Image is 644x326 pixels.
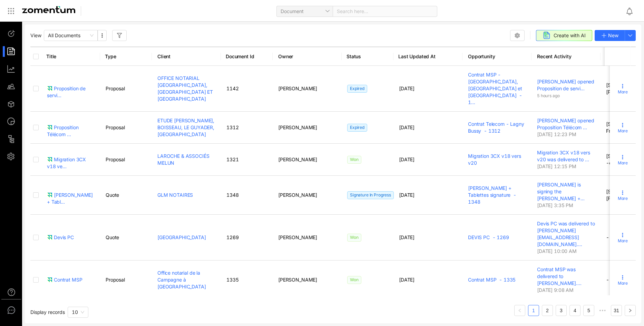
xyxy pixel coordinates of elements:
a: Contrat MSP - 1335 [468,277,516,283]
a: [PERSON_NAME] + Tabl... [47,192,95,198]
img: Zomentum Logo [22,6,75,13]
th: Recent Activity [531,47,601,66]
span: [DATE] 10:00 AM [537,248,577,254]
a: Contrat MSP [47,276,95,283]
span: More [618,280,628,286]
span: Status [347,53,385,60]
span: More [618,238,628,244]
a: Devis PC was delivered to [PERSON_NAME][EMAIL_ADDRESS][DOMAIN_NAME]....[DATE] 10:00 AM [537,220,595,254]
span: More [618,89,628,95]
a: 31 [611,305,622,316]
div: [PERSON_NAME] + Tabl... [47,192,95,205]
th: Opportunity [462,47,531,66]
div: Proposition de servi... [47,85,95,99]
a: [GEOGRAPHIC_DATA] [157,234,206,240]
span: [PERSON_NAME] is signing the [PERSON_NAME] +... [537,182,584,201]
td: [DATE] [393,112,462,144]
span: 10 [72,309,78,315]
a: Contrat Telecom - Lagny Bussy - 1312 [468,121,524,134]
th: Client [152,47,221,66]
td: Quote [100,176,152,215]
div: Proposition Télécom ... [47,124,95,138]
span: [DATE] 12:15 PM [537,163,576,169]
div: Devis PC [47,234,74,241]
a: Contrat MSP was delivered to [PERSON_NAME]....[DATE] 9:08 AM [537,266,595,293]
a: 5 [584,305,594,316]
li: Previous Page [514,305,525,316]
span: Signature In Progress [347,191,394,199]
td: 1348 [221,176,273,215]
span: Migration 3CX v18 vers v20 was delivered to ... [537,150,590,162]
li: 4 [569,305,580,316]
td: [PERSON_NAME] [273,261,342,299]
td: 1321 [221,144,273,176]
a: 3 [556,305,566,316]
li: 1 [528,305,539,316]
td: [PERSON_NAME] [273,144,342,176]
span: left [518,308,522,313]
td: [DATE] [393,176,462,215]
a: ETUDE [PERSON_NAME], BOISSEAU, LE GUYADER, [GEOGRAPHIC_DATA] [157,118,214,137]
a: GLM NOTAIRES [157,192,193,198]
button: right [625,305,636,316]
li: Next Page [625,305,636,316]
span: Devis PC was delivered to [PERSON_NAME][EMAIL_ADDRESS][DOMAIN_NAME].... [537,221,595,247]
span: New [608,32,618,39]
span: All Documents [48,30,94,41]
button: left [514,305,525,316]
li: 3 [556,305,567,316]
span: 5 hours ago [537,93,559,98]
a: 2 [542,305,553,316]
span: [DATE] 9:08 AM [537,287,574,293]
a: 1 [528,305,539,316]
td: [DATE] [393,66,462,112]
span: right [628,308,632,313]
span: Won [347,156,361,164]
a: Proposition de servi... [47,85,95,92]
a: [PERSON_NAME] opened Proposition Télécom ...[DATE] 12:23 PM [537,117,595,137]
li: Next 5 Pages [597,305,608,316]
div: Contrat MSP [47,276,82,283]
a: Devis PC [47,234,95,241]
th: Owner [273,47,342,66]
span: More [618,128,628,134]
span: Title [46,53,91,60]
span: More [618,160,628,166]
li: 5 [583,305,594,316]
a: Contrat MSP - [GEOGRAPHIC_DATA], [GEOGRAPHIC_DATA] et [GEOGRAPHIC_DATA] - 1... [468,72,522,105]
a: [PERSON_NAME] is signing the [PERSON_NAME] +...[DATE] 3:35 PM [537,181,595,208]
a: OFFICE NOTARIAL [GEOGRAPHIC_DATA], [GEOGRAPHIC_DATA] ET [GEOGRAPHIC_DATA] [157,75,213,102]
a: DEVIS PC - 1269 [468,234,509,240]
span: Document [281,6,329,17]
td: [PERSON_NAME] [273,112,342,144]
span: Display records [30,309,65,315]
td: [DATE] [393,215,462,261]
span: Expired [347,85,367,93]
a: LAROCHE & ASSOCIÉS MELUN [157,153,209,166]
td: 1269 [221,215,273,261]
span: [DATE] 12:23 PM [537,131,576,137]
button: New [595,30,625,41]
td: [PERSON_NAME] [273,66,342,112]
a: Migration 3CX v18 vers v20 [468,153,521,166]
span: Expired [347,124,367,132]
td: Proposal [100,261,152,299]
span: Create with AI [554,32,586,39]
span: [DATE] 3:35 PM [537,202,573,208]
span: More [618,195,628,202]
span: View [30,32,41,39]
a: Migration 3CX v18 vers v20 was delivered to ...[DATE] 12:15 PM [537,149,595,169]
td: Quote [100,215,152,261]
span: [PERSON_NAME] opened Proposition de servi... [537,79,594,91]
td: Proposal [100,112,152,144]
span: Contrat MSP was delivered to [PERSON_NAME].... [537,266,582,286]
td: [DATE] [393,261,462,299]
li: 31 [611,305,622,316]
button: Create with AI [536,30,592,41]
span: Won [347,234,361,242]
span: Last Updated At [398,53,454,60]
a: Office notarial de la Campagne à [GEOGRAPHIC_DATA] [157,270,206,289]
span: Type [105,53,143,60]
span: [PERSON_NAME] opened Proposition Télécom ... [537,118,594,130]
td: Proposal [100,66,152,112]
